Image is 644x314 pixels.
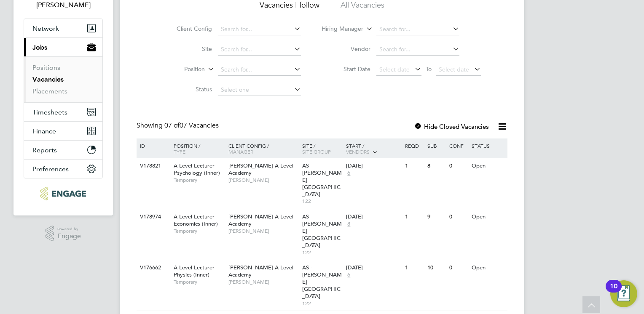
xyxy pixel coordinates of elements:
span: [PERSON_NAME] [228,228,298,234]
span: A Level Lecturer Psychology (Inner) [174,162,220,176]
button: Timesheets [24,103,102,121]
label: Site [164,45,212,53]
span: Temporary [174,228,224,234]
div: Status [470,138,506,153]
label: Status [164,85,212,93]
div: Showing [137,121,220,130]
span: Vendors [346,148,370,155]
span: 6 [346,170,352,177]
button: Reports [24,141,102,159]
div: 1 [403,209,425,225]
span: A Level Lecturer Economics (Inner) [174,213,218,227]
div: Open [470,260,506,276]
span: [PERSON_NAME] A Level Academy [228,264,293,278]
div: 1 [403,158,425,174]
span: 07 of [164,121,180,130]
div: 0 [447,158,469,174]
span: Finance [32,127,56,135]
span: Engage [57,233,81,240]
div: Position / [167,138,226,159]
span: Select date [379,66,410,73]
div: Site / [300,138,344,159]
span: Temporary [174,279,224,285]
span: AS - [PERSON_NAME][GEOGRAPHIC_DATA] [302,162,342,198]
img: ncclondon-logo-retina.png [40,187,86,200]
span: [PERSON_NAME] A Level Academy [228,213,293,227]
input: Search for... [218,44,301,56]
div: 10 [610,286,617,297]
div: Sub [425,138,447,153]
span: Reports [32,146,57,154]
span: Preferences [32,165,69,173]
span: Powered by [57,226,81,233]
div: [DATE] [346,264,401,271]
button: Open Resource Center, 10 new notifications [610,280,637,307]
span: AS - [PERSON_NAME][GEOGRAPHIC_DATA] [302,264,342,300]
div: V178974 [138,209,167,225]
button: Jobs [24,38,102,56]
div: [DATE] [346,213,401,221]
div: ID [138,138,167,153]
label: Vendor [322,45,370,53]
span: 8 [346,221,352,228]
span: [PERSON_NAME] [228,279,298,285]
button: Network [24,19,102,37]
label: Hiring Manager [315,25,363,33]
div: [DATE] [346,162,401,170]
a: Powered byEngage [46,226,81,242]
div: V176662 [138,260,167,276]
div: Open [470,209,506,225]
div: Open [470,158,506,174]
div: 0 [447,260,469,276]
a: Placements [32,87,67,95]
span: Temporary [174,177,224,184]
div: Start / [344,138,403,160]
span: Select date [439,66,469,73]
span: AS - [PERSON_NAME][GEOGRAPHIC_DATA] [302,213,342,249]
div: 0 [447,209,469,225]
span: 122 [302,300,342,307]
label: Start Date [322,65,370,73]
button: Finance [24,122,102,140]
a: Positions [32,64,60,72]
span: 122 [302,198,342,205]
span: Timesheets [32,108,67,116]
input: Search for... [376,44,459,56]
label: Client Config [164,25,212,32]
div: Reqd [403,138,425,153]
input: Search for... [376,24,459,35]
span: 07 Vacancies [164,121,219,130]
label: Position [156,65,205,74]
a: Go to home page [24,187,103,200]
span: Type [174,148,185,155]
span: To [423,64,434,75]
div: Jobs [24,56,102,102]
div: V178821 [138,158,167,174]
div: 9 [425,209,447,225]
span: [PERSON_NAME] [228,177,298,184]
div: 1 [403,260,425,276]
span: Jobs [32,43,47,51]
span: 122 [302,249,342,256]
div: 8 [425,158,447,174]
span: 6 [346,271,352,279]
button: Preferences [24,160,102,178]
div: Conf [447,138,469,153]
span: Network [32,24,59,32]
span: Site Group [302,148,331,155]
span: A Level Lecturer Physics (Inner) [174,264,215,278]
div: 10 [425,260,447,276]
a: Vacancies [32,75,64,83]
input: Search for... [218,24,301,35]
label: Hide Closed Vacancies [414,122,489,130]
